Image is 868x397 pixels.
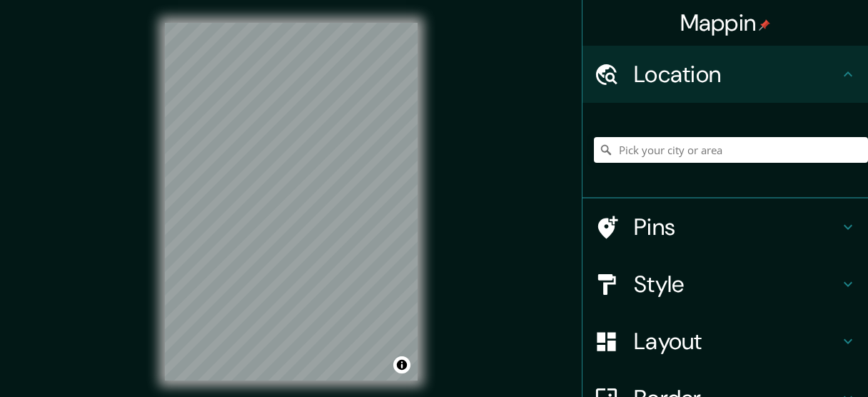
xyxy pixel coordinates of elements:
[759,19,770,31] img: pin-icon.png
[582,256,868,313] div: Style
[634,60,839,89] h4: Location
[741,341,852,381] iframe: Help widget launcher
[582,313,868,370] div: Layout
[582,46,868,103] div: Location
[634,270,839,298] h4: Style
[393,356,410,373] button: Toggle attribution
[634,327,839,356] h4: Layout
[634,213,839,241] h4: Pins
[582,198,868,256] div: Pins
[165,23,418,381] canvas: Map
[594,137,868,163] input: Pick your city or area
[680,9,771,37] h4: Mappin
